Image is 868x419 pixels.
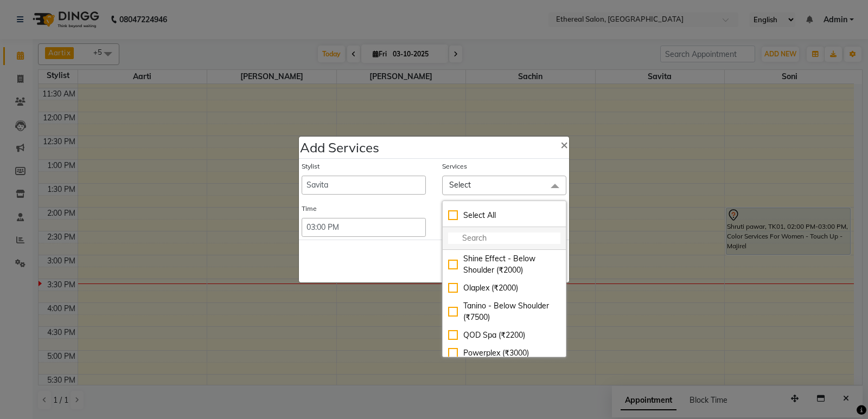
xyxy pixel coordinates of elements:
[448,210,560,221] div: Select All
[448,233,560,244] input: multiselect-search
[302,204,317,214] label: Time
[448,300,560,323] div: Tanino - Below Shoulder (₹7500)
[448,347,560,359] div: Powerplex (₹3000)
[448,282,560,294] div: Olaplex (₹2000)
[300,138,379,157] h4: Add Services
[448,330,560,341] div: QOD Spa (₹2200)
[560,136,568,152] span: ×
[448,253,560,276] div: Shine Effect - Below Shoulder (₹2000)
[442,162,467,171] label: Services
[302,162,320,171] label: Stylist
[449,180,471,190] span: Select
[552,129,577,159] button: Close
